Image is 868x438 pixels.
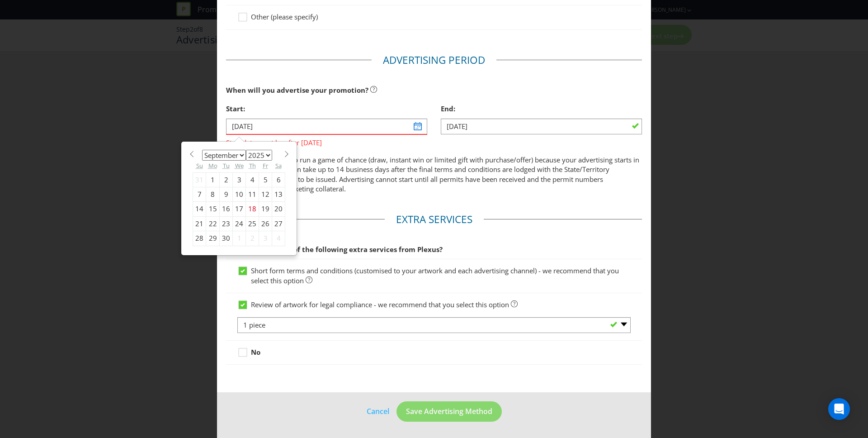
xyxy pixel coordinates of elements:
[441,100,642,118] div: End:
[206,202,220,216] div: 15
[246,216,259,231] div: 25
[226,86,368,95] span: When will you advertise your promotion?
[206,231,220,246] div: 29
[246,172,259,187] div: 4
[249,162,256,170] abbr: Thursday
[193,216,206,231] div: 21
[206,216,220,231] div: 22
[226,245,443,254] span: Would you like any of the following extra services from Plexus?
[206,172,220,187] div: 1
[220,231,233,246] div: 30
[226,100,427,118] div: Start:
[272,187,285,201] div: 13
[272,216,285,231] div: 27
[233,202,246,216] div: 17
[406,406,492,416] span: Save Advertising Method
[233,216,246,231] div: 24
[385,212,484,227] legend: Extra Services
[259,202,272,216] div: 19
[251,12,318,21] span: Other (please specify)
[246,187,259,201] div: 11
[259,216,272,231] div: 26
[220,187,233,201] div: 9
[251,300,509,309] span: Review of artwork for legal compliance - we recommend that you select this option
[193,187,206,201] div: 7
[372,53,496,67] legend: Advertising Period
[251,266,619,285] span: Short form terms and conditions (customised to your artwork and each advertising channel) - we re...
[828,398,850,420] div: Open Intercom Messenger
[193,231,206,246] div: 28
[246,231,259,246] div: 2
[259,172,272,187] div: 5
[193,202,206,216] div: 14
[226,135,427,148] span: Start date must be after [DATE]
[196,162,203,170] abbr: Sunday
[272,172,285,187] div: 6
[233,187,246,201] div: 10
[272,231,285,246] div: 4
[208,162,217,170] abbr: Monday
[220,202,233,216] div: 16
[193,172,206,187] div: 31
[233,172,246,187] div: 3
[233,231,246,246] div: 1
[251,348,260,357] strong: No
[259,231,272,246] div: 3
[275,162,282,170] abbr: Saturday
[206,187,220,201] div: 8
[259,187,272,201] div: 12
[226,155,642,194] p: You may not be able to run a game of chance (draw, instant win or limited gift with purchase/offe...
[246,202,259,216] div: 18
[396,401,502,422] button: Save Advertising Method
[366,406,390,417] a: Cancel
[441,119,642,134] input: DD/MM/YY
[226,119,427,134] input: DD/MM/YY
[263,162,268,170] abbr: Friday
[223,162,230,170] abbr: Tuesday
[272,202,285,216] div: 20
[235,162,244,170] abbr: Wednesday
[220,172,233,187] div: 2
[220,216,233,231] div: 23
